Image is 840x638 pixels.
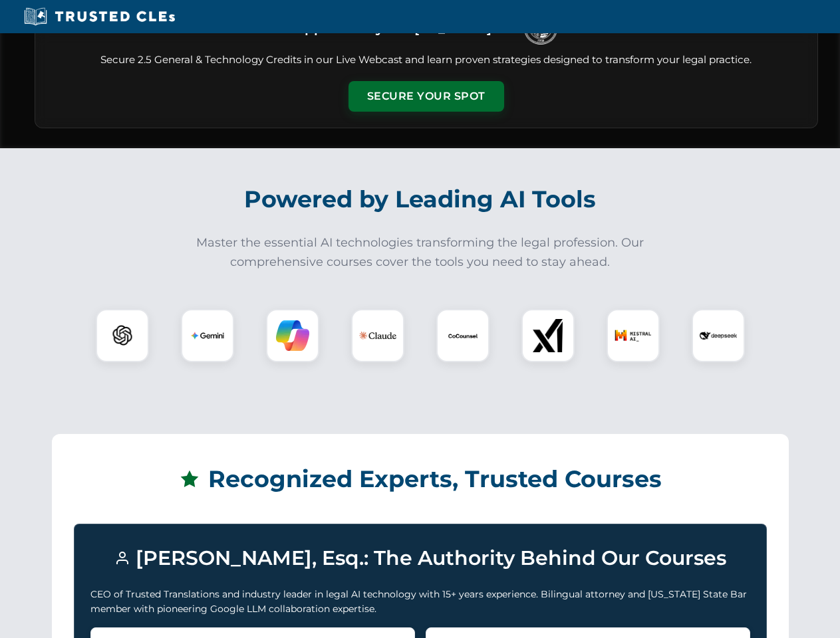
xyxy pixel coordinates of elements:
[700,317,737,354] img: DeepSeek Logo
[531,319,565,352] img: xAI Logo
[188,233,653,272] p: Master the essential AI technologies transforming the legal profession. Our comprehensive courses...
[436,309,490,362] div: CoCounsel
[191,319,224,352] img: Gemini Logo
[20,7,179,27] img: Trusted CLEs
[90,540,750,576] h3: [PERSON_NAME], Esq.: The Authority Behind Our Courses
[181,309,234,362] div: Gemini
[607,309,660,362] div: Mistral AI
[266,309,319,362] div: Copilot
[351,309,404,362] div: Claude
[51,53,801,68] p: Secure 2.5 General & Technology Credits in our Live Webcast and learn proven strategies designed ...
[90,587,750,617] p: CEO of Trusted Translations and industry leader in legal AI technology with 15+ years experience....
[52,176,789,223] h2: Powered by Leading AI Tools
[521,309,575,362] div: xAI
[446,319,480,352] img: CoCounsel Logo
[96,309,149,362] div: ChatGPT
[349,81,504,112] button: Secure Your Spot
[74,456,767,502] h2: Recognized Experts, Trusted Courses
[103,316,142,355] img: ChatGPT Logo
[692,309,745,362] div: DeepSeek
[276,319,309,352] img: Copilot Logo
[615,317,652,354] img: Mistral AI Logo
[359,317,396,354] img: Claude Logo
